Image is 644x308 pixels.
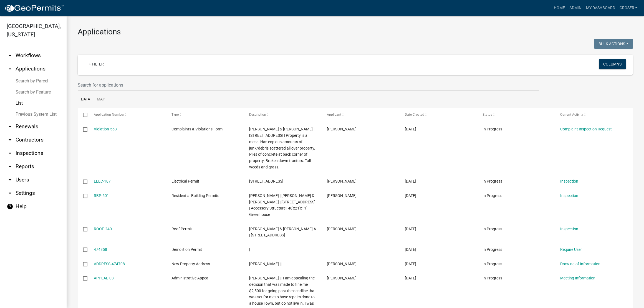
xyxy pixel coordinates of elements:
[94,113,124,117] span: Application Number
[7,176,13,183] i: arrow_drop_down
[7,150,13,156] i: arrow_drop_down
[249,113,266,117] span: Description
[560,127,612,131] a: Complaint Inspection Request
[171,127,223,131] span: Complaints & Violations Form
[327,179,357,183] span: Jacob Bowman
[171,262,210,266] span: New Property Address
[171,179,199,183] span: Electrical Permit
[94,179,111,183] a: ELEC-187
[7,190,13,196] i: arrow_drop_down
[171,247,202,252] span: Demolition Permit
[551,3,567,13] a: Home
[7,163,13,170] i: arrow_drop_down
[94,127,117,131] a: Violation-563
[327,127,357,131] span: Corey
[171,113,179,117] span: Type
[405,276,416,280] span: 09/05/2025
[405,227,416,231] span: 09/08/2025
[249,227,316,238] span: Hoffman Tony J & Teri A | 5404 S US 31
[78,79,539,91] input: Search for applications
[94,227,112,231] a: ROOF-240
[171,193,219,198] span: Residential Building Permits
[405,179,416,183] span: 09/08/2025
[327,113,341,117] span: Applicant
[560,262,600,266] a: Drawing of Information
[249,127,315,169] span: Joshua & Amanda Stewart | 2891 S 50 W | Property is a mess. Has copious amounts of junk/debris sc...
[249,262,282,266] span: Michael Milroy | |
[477,108,555,122] datatable-header-cell: Status
[7,52,13,59] i: arrow_drop_down
[7,137,13,143] i: arrow_drop_down
[584,3,617,13] a: My Dashboard
[555,108,633,122] datatable-header-cell: Current Activity
[483,113,492,117] span: Status
[249,247,250,252] span: |
[94,276,114,280] a: APPEAL-03
[405,247,416,252] span: 09/07/2025
[483,227,502,231] span: In Progress
[249,193,315,217] span: Kenny Whited | Kenny & Brenda Whited | 5220 S US 31 PERU, IN 46970 | Accessory Structure | 48'x21...
[244,108,322,122] datatable-header-cell: Description
[7,123,13,130] i: arrow_drop_down
[327,276,357,280] span: Lisa Laney
[327,262,357,266] span: Michael
[322,108,399,122] datatable-header-cell: Applicant
[84,59,108,69] a: + Filter
[7,65,13,72] i: arrow_drop_up
[560,276,595,280] a: Meeting Information
[94,247,107,252] a: 474858
[94,91,108,108] a: Map
[94,262,125,266] a: ADDRESS-474708
[327,227,357,231] span: Glen wagler
[94,193,109,198] a: RBP-501
[405,193,416,198] span: 09/08/2025
[7,203,13,210] i: help
[405,113,424,117] span: Date Created
[594,39,633,49] button: Bulk Actions
[560,247,582,252] a: Require User
[483,193,502,198] span: In Progress
[567,3,584,13] a: Admin
[399,108,477,122] datatable-header-cell: Date Created
[617,3,640,13] a: croser
[483,179,502,183] span: In Progress
[78,108,88,122] datatable-header-cell: Select
[560,179,578,183] a: Inspection
[78,91,94,108] a: Data
[405,127,416,131] span: 09/08/2025
[327,193,357,198] span: Kenny Whited
[483,262,502,266] span: In Progress
[560,193,578,198] a: Inspection
[599,59,626,69] button: Columns
[560,227,578,231] a: Inspection
[560,113,583,117] span: Current Activity
[88,108,166,122] datatable-header-cell: Application Number
[483,247,502,252] span: In Progress
[166,108,244,122] datatable-header-cell: Type
[78,27,633,37] h3: Applications
[171,227,192,231] span: Roof Permit
[249,179,283,183] span: 318 E Main St | 2924 S 50 W
[483,127,502,131] span: In Progress
[483,276,502,280] span: In Progress
[405,262,416,266] span: 09/06/2025
[171,276,209,280] span: Administrative Appeal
